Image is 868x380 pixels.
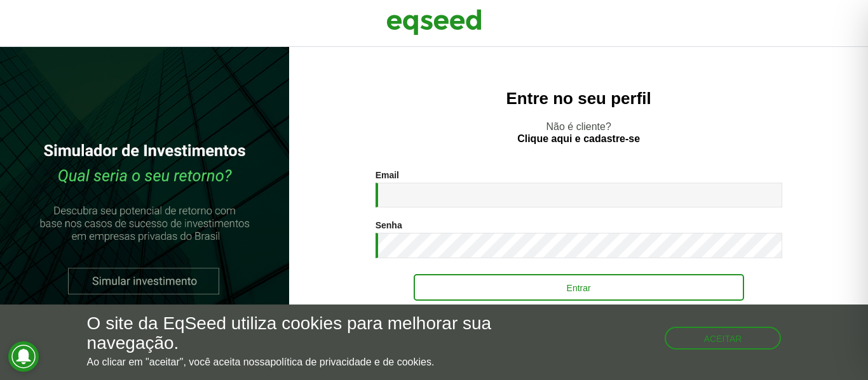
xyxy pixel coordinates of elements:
img: EqSeed Logo [386,6,482,38]
p: Ao clicar em "aceitar", você aceita nossa . [87,357,504,369]
p: Não é cliente? [315,121,843,145]
label: Email [376,171,399,180]
label: Senha [376,221,402,230]
a: política de privacidade e de cookies [270,358,431,368]
img: website_grey.svg [20,33,31,43]
button: Entrar [414,274,744,301]
div: Domain Overview [51,75,114,83]
button: Aceitar [665,327,782,350]
h2: Entre no seu perfil [315,89,843,108]
img: tab_keywords_by_traffic_grey.svg [128,74,139,84]
img: logo_orange.svg [20,20,31,30]
div: Keywords by Traffic [142,75,210,83]
h5: O site da EqSeed utiliza cookies para melhorar sua navegação. [87,314,504,353]
div: Domain: [DOMAIN_NAME] [33,33,140,43]
a: Clique aqui e cadastre-se [517,134,640,144]
div: v 4.0.25 [36,20,62,30]
img: tab_domain_overview_orange.svg [37,74,47,84]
